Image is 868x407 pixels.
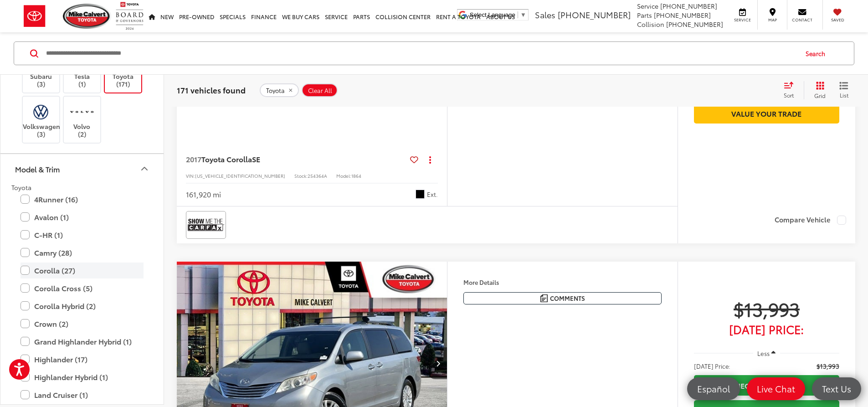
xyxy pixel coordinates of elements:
label: Avalon (1) [21,209,144,225]
h4: More Details [463,279,662,285]
span: dropdown dots [429,156,431,163]
span: $13,993 [817,361,839,371]
label: Corolla (27) [21,262,144,278]
a: Live Chat [747,377,805,400]
span: Collision [637,20,664,29]
span: ​ [518,11,518,18]
label: Volvo (2) [64,101,101,138]
a: Value Your Trade [694,103,839,124]
button: remove Toyota [260,83,299,97]
a: 2017Toyota CorollaSE [186,154,406,164]
img: Mike Calvert Toyota in Houston, TX) [28,101,53,123]
span: Sort [784,91,794,99]
label: Highlander (17) [21,351,144,367]
span: [DATE] Price: [694,325,839,334]
button: Search [797,42,838,65]
span: [US_VEHICLE_IDENTIFICATION_NUMBER] [195,172,285,179]
img: Comments [540,294,548,302]
div: Model & Trim [15,165,60,173]
input: Search by Make, Model, or Keyword [45,42,797,64]
label: Corolla Cross (5) [21,280,144,296]
button: Clear All [302,83,338,97]
span: Black [416,190,425,199]
span: Text Us [817,383,856,394]
label: Land Cruiser (1) [21,386,144,402]
span: [PHONE_NUMBER] [666,20,723,29]
span: VIN: [186,172,195,179]
label: Corolla Hybrid (2) [21,298,144,314]
a: Check Availability [694,375,839,396]
img: Mike Calvert Toyota [63,4,111,29]
span: Stock: [294,172,308,179]
span: [PHONE_NUMBER] [558,9,631,21]
label: Subaru (3) [23,51,60,88]
span: [DATE] Price: [694,361,730,371]
a: Español [687,377,740,400]
span: [PHONE_NUMBER] [660,1,717,10]
span: $13,993 [694,297,839,320]
span: Model: [336,172,351,179]
label: Highlander Hybrid (1) [21,369,144,385]
span: [PHONE_NUMBER] [654,10,711,20]
span: SE [252,154,260,164]
span: Ext. [427,190,438,199]
span: Toyota Corolla [201,154,252,164]
img: Mike Calvert Toyota in Houston, TX) [69,101,94,123]
img: View CARFAX report [188,213,224,237]
span: 2017 [186,154,201,164]
button: Comments [463,292,662,304]
span: Less [757,349,770,357]
button: Actions [422,151,438,167]
span: List [839,91,848,99]
div: 161,920 mi [186,189,221,200]
label: Volkswagen (3) [23,101,60,138]
span: Service [732,17,753,23]
button: List View [832,81,855,99]
span: Contact [792,17,812,23]
div: Model & Trim [139,163,150,174]
span: Sales [535,9,555,21]
label: Camry (28) [21,244,144,260]
button: Less [753,345,781,361]
span: ▼ [520,11,526,18]
span: Comments [550,294,585,303]
span: Grid [814,92,826,99]
span: Toyota [266,87,285,94]
label: Tesla (1) [64,51,101,88]
label: Crown (2) [21,315,144,331]
button: Select sort value [779,81,804,99]
label: Grand Highlander Hybrid (1) [21,333,144,349]
button: Grid View [804,81,832,99]
span: 254364A [308,172,327,179]
span: Service [637,1,658,10]
span: Map [762,17,782,23]
span: Clear All [308,87,332,94]
label: 4Runner (16) [21,191,144,207]
label: C-HR (1) [21,227,144,242]
button: Model & TrimModel & Trim [0,154,164,184]
button: Next image [429,347,447,379]
a: Text Us [812,377,861,400]
span: Live Chat [752,383,800,394]
span: Toyota [11,183,31,192]
label: Toyota (171) [105,51,142,88]
span: 171 vehicles found [177,84,246,95]
span: Español [693,383,734,394]
span: Parts [637,10,652,20]
span: 1864 [351,172,361,179]
label: Compare Vehicle [775,216,846,225]
span: Saved [827,17,847,23]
